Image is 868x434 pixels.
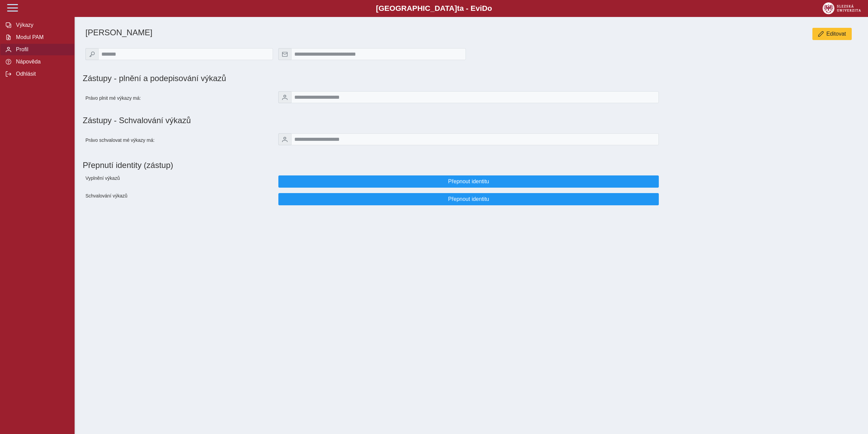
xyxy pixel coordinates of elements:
[20,4,848,13] b: [GEOGRAPHIC_DATA] a - Evi
[278,175,659,188] button: Přepnout identitu
[83,89,276,108] div: Právo plnit mé výkazy má:
[284,178,653,185] span: Přepnout identitu
[284,196,653,202] span: Přepnout identitu
[83,190,276,208] div: Schvalování výkazů
[826,31,846,37] span: Editovat
[83,116,860,125] h1: Zástupy - Schvalování výkazů
[488,4,492,13] span: o
[823,2,861,14] img: logo_web_su.png
[83,158,854,173] h1: Přepnutí identity (zástup)
[14,71,69,77] span: Odhlásit
[83,173,276,190] div: Vyplnění výkazů
[278,193,659,205] button: Přepnout identitu
[83,131,276,150] div: Právo schvalovat mé výkazy má:
[14,22,69,28] span: Výkazy
[812,28,852,40] button: Editovat
[482,4,487,13] span: D
[14,46,69,53] span: Profil
[14,59,69,65] span: Nápověda
[457,4,459,13] span: t
[14,34,69,40] span: Modul PAM
[83,74,594,83] h1: Zástupy - plnění a podepisování výkazů
[85,28,594,37] h1: [PERSON_NAME]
